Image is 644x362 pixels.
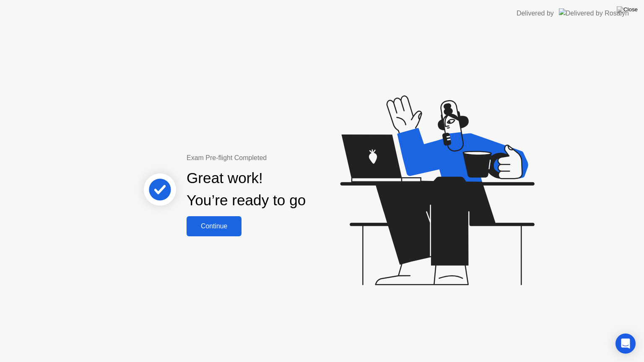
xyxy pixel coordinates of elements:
[187,167,306,212] div: Great work! You’re ready to go
[187,153,360,163] div: Exam Pre-flight Completed
[617,6,638,13] img: Close
[189,222,239,230] div: Continue
[517,8,554,18] div: Delivered by
[187,216,241,236] button: Continue
[559,8,629,18] img: Delivered by Rosalyn
[615,334,636,354] div: Open Intercom Messenger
